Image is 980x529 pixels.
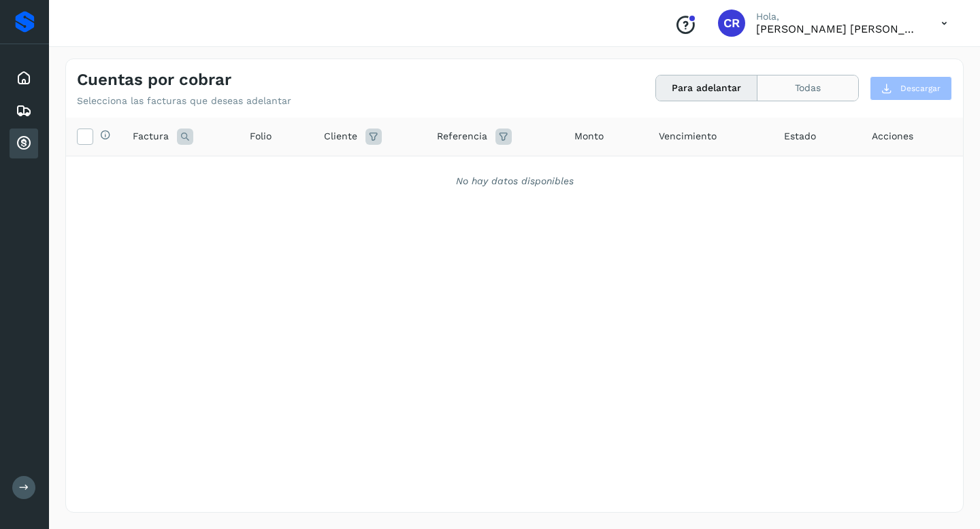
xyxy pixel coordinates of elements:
button: Para adelantar [656,75,757,101]
div: Cuentas por cobrar [10,129,38,158]
button: Descargar [870,76,952,101]
span: Monto [574,129,604,143]
span: Factura [133,129,169,143]
span: Descargar [900,82,941,95]
span: Vencimiento [659,129,717,143]
p: Hola, [756,11,919,22]
p: CARLOS RODOLFO BELLI PEDRAZA [756,22,919,35]
button: Todas [757,75,858,101]
p: Selecciona las facturas que deseas adelantar [77,95,291,107]
span: Folio [250,129,272,143]
div: No hay datos disponibles [84,174,945,188]
span: Referencia [437,129,487,143]
span: Cliente [324,129,357,143]
h4: Cuentas por cobrar [77,70,231,90]
div: Inicio [10,63,38,93]
div: Embarques [10,96,38,126]
span: Acciones [872,129,913,143]
span: Estado [784,129,816,143]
